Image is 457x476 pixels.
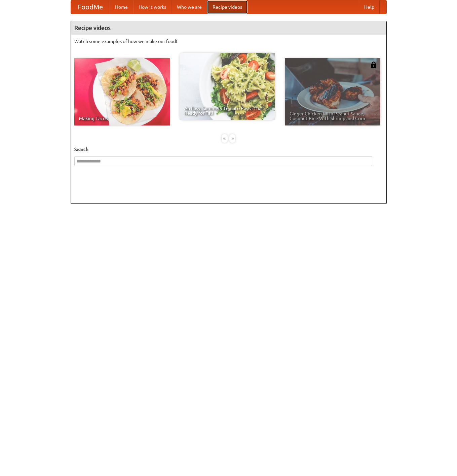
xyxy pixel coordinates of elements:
span: An Easy, Summery Tomato Pasta That's Ready for Fall [184,106,270,115]
a: Home [110,0,133,14]
a: Recipe videos [207,0,247,14]
a: Help [359,0,380,14]
img: 483408.png [370,62,377,68]
div: « [222,134,228,143]
h5: Search [74,146,383,153]
span: Making Tacos [79,116,165,121]
a: Making Tacos [74,58,170,125]
a: An Easy, Summery Tomato Pasta That's Ready for Fall [180,53,275,120]
div: » [229,134,235,143]
h4: Recipe videos [71,21,386,35]
a: How it works [133,0,172,14]
a: FoodMe [71,0,110,14]
a: Who we are [172,0,207,14]
p: Watch some examples of how we make our food! [74,38,383,45]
